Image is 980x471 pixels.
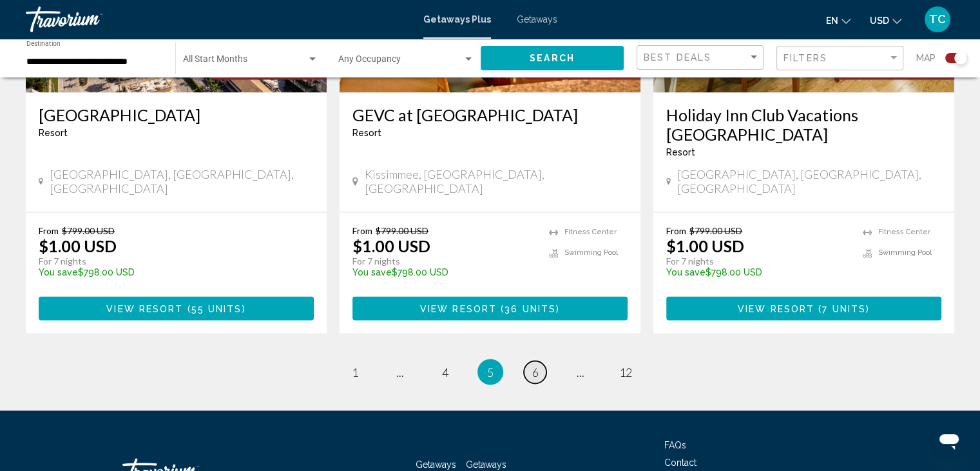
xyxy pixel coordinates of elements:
a: Holiday Inn Club Vacations [GEOGRAPHIC_DATA] [666,105,941,144]
span: You save [666,267,706,277]
span: View Resort [420,303,497,314]
span: Search [530,54,575,64]
button: View Resort(36 units) [352,296,628,320]
a: GEVC at [GEOGRAPHIC_DATA] [352,105,628,125]
span: Swimming Pool [564,248,618,257]
a: Getaways [517,14,557,25]
span: Resort [39,128,68,138]
span: $799.00 USD [689,225,742,236]
button: Change currency [870,11,901,30]
span: 5 [487,365,494,379]
span: You save [352,267,392,277]
mat-select: Sort by [644,52,760,63]
span: $799.00 USD [376,225,428,236]
span: View Resort [106,303,183,314]
span: 6 [532,365,539,379]
a: [GEOGRAPHIC_DATA] [39,105,314,125]
span: ... [396,365,404,379]
span: Kissimmee, [GEOGRAPHIC_DATA], [GEOGRAPHIC_DATA] [365,167,628,195]
a: Getaways [416,459,456,469]
p: $1.00 USD [39,236,117,256]
span: 7 units [822,303,866,314]
span: 12 [619,365,632,379]
span: Fitness Center [564,228,617,236]
span: From [666,225,686,236]
span: You save [39,267,78,277]
span: ( ) [497,303,560,314]
button: Change language [826,11,850,30]
span: Filters [783,53,827,63]
span: Resort [352,128,381,138]
a: Getaways Plus [423,14,491,25]
span: 55 units [191,303,242,314]
span: 36 units [504,303,556,314]
button: View Resort(55 units) [39,296,314,320]
p: $798.00 USD [39,267,301,277]
iframe: Poga, lai palaistu ziņojumapmaiņas logu [928,419,970,461]
span: ... [577,365,584,379]
span: Best Deals [644,52,711,63]
span: View Resort [738,303,814,314]
ul: Pagination [26,359,954,385]
button: Filter [776,45,903,72]
span: From [352,225,372,236]
p: For 7 nights [39,256,301,267]
span: Map [916,49,936,67]
span: USD [870,15,889,26]
p: $798.00 USD [666,267,850,277]
span: Fitness Center [878,228,930,236]
span: ( ) [183,303,245,314]
button: User Menu [921,6,954,33]
span: From [39,225,59,236]
button: View Resort(7 units) [666,296,941,320]
span: Resort [666,147,695,157]
p: $1.00 USD [352,236,430,256]
span: $799.00 USD [62,225,115,236]
a: FAQs [664,439,686,450]
span: en [826,15,838,26]
span: TC [929,13,946,26]
p: $1.00 USD [666,236,744,256]
p: For 7 nights [352,256,536,267]
a: Travorium [26,6,410,32]
span: 4 [442,365,448,379]
button: Search [481,46,624,70]
p: For 7 nights [666,256,850,267]
a: Contact [664,457,697,467]
span: 1 [352,365,358,379]
span: [GEOGRAPHIC_DATA], [GEOGRAPHIC_DATA], [GEOGRAPHIC_DATA] [677,167,941,195]
p: $798.00 USD [352,267,536,277]
span: ( ) [814,303,870,314]
span: Swimming Pool [878,248,932,257]
span: [GEOGRAPHIC_DATA], [GEOGRAPHIC_DATA], [GEOGRAPHIC_DATA] [50,167,314,195]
